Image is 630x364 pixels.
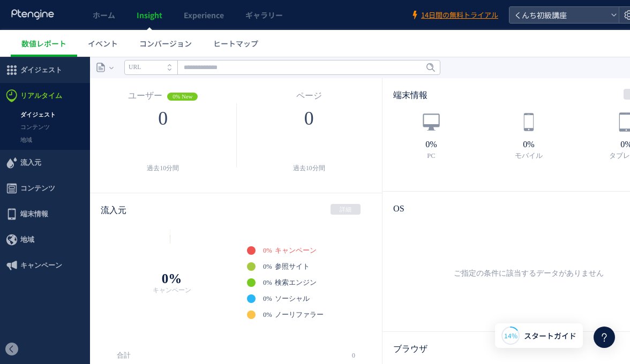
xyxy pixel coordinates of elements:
span: 0% [263,238,272,246]
span: 数値レポート [21,38,66,49]
a: 0% ソーシャル [263,238,310,246]
span: 0% [263,189,272,198]
span: Insight [137,10,162,20]
span: コンテンツ [20,119,55,145]
a: 0% 検索エンジン [263,222,317,230]
span: 端末情報 [20,145,48,170]
div: 過去10分間 [263,102,356,117]
span: 地域 [20,170,34,196]
span: ユーザー [128,34,162,43]
strong: 0% [480,83,577,93]
a: 14日間の無料トライアル [410,10,498,20]
span: 参照サイト [275,206,310,214]
span: 0 [352,288,355,309]
div: 0 [263,51,356,72]
span: ダイジェスト [20,1,62,26]
div: 0 [117,51,209,72]
span: 検索エンジン [275,222,317,230]
span: くんち初級講座 [511,7,606,23]
span: スタートガイド [524,330,576,342]
span: PC [427,95,435,103]
span: イベント [88,38,118,49]
span: 0% New [167,36,198,44]
span: Experience [184,10,224,20]
span: リアルタイム [20,26,62,52]
i: URL [129,7,141,14]
span: ホーム [93,10,115,20]
span: 0% [263,222,272,230]
span: キャンペーン [140,229,203,239]
span: 流入元 [101,149,126,158]
a: 0% 参照サイト [263,206,310,214]
span: 14% [504,331,517,340]
a: 0% ノーリファラー [263,254,324,262]
span: 端末情報 [393,34,427,43]
span: 流入元 [20,93,41,119]
a: 0% キャンペーン [263,189,317,198]
strong: 0% [382,83,480,93]
a: 詳細 [331,147,361,158]
span: 0% [263,254,272,262]
span: ノーリファラー [275,254,324,262]
span: ギャラリー [245,10,283,20]
b: 合計 [117,295,131,302]
span: キャンペーン [275,190,317,198]
span: ソーシャル [275,238,310,246]
span: ヒートマップ [213,38,258,49]
span: ページ [296,34,322,43]
b: 0% [140,215,203,229]
span: キャンペーン [20,196,62,222]
span: 0% [263,206,272,214]
span: コンバージョン [139,38,192,49]
span: モバイル [515,95,543,103]
span: 14日間の無料トライアル [421,10,498,20]
div: 過去10分間 [117,102,209,117]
